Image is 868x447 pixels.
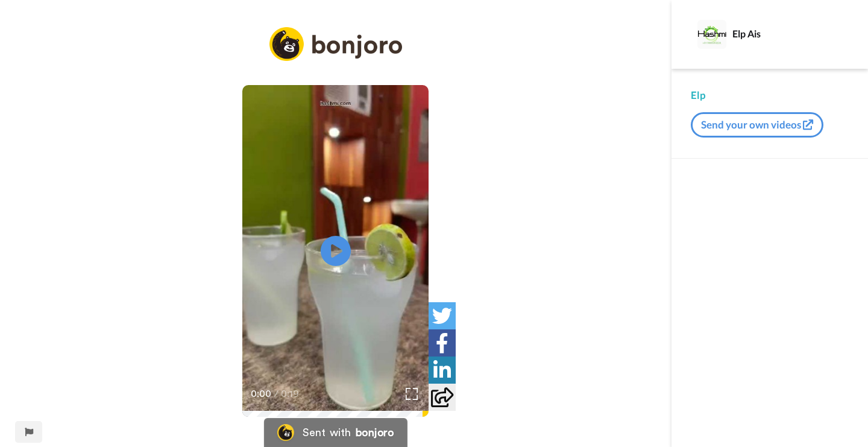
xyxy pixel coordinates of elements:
button: Send your own videos [691,112,823,138]
div: Elp Ais [732,28,848,39]
span: / [274,387,278,401]
img: logo_full.png [269,27,402,62]
a: Bonjoro LogoSent withbonjoro [264,418,407,447]
img: Full screen [406,388,418,400]
div: Sent with [303,427,351,438]
span: 0:00 [251,387,272,401]
img: Profile Image [697,20,726,49]
div: Elp [691,88,849,103]
span: 0:19 [281,387,302,401]
img: Bonjoro Logo [277,424,294,441]
div: bonjoro [356,427,394,438]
